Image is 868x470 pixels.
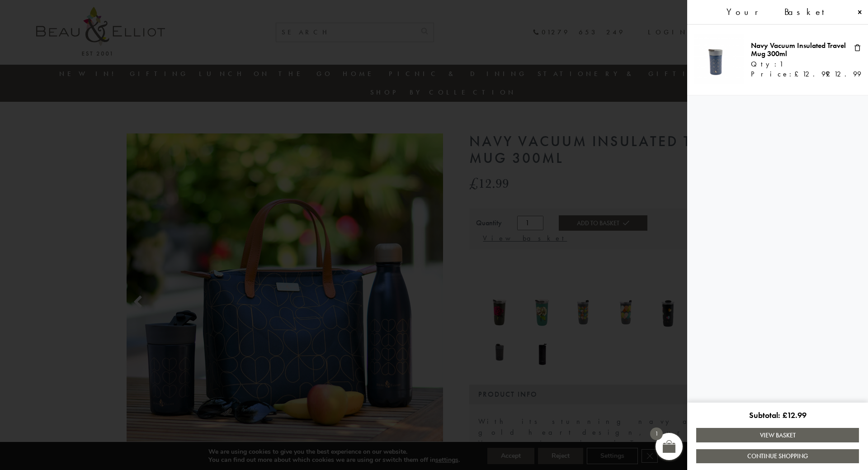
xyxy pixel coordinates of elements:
span: Your Basket [726,7,832,17]
span: Subtotal [749,410,783,420]
bdi: 12.99 [783,410,807,420]
div: Price: [751,70,848,78]
bdi: 12.99 [794,69,830,79]
a: Navy Vacuum Insulated Travel Mug 300ml [751,41,846,58]
div: Qty: [751,60,848,70]
span: £ [794,69,802,79]
a: View Basket [696,428,859,442]
span: 1 [779,60,783,68]
bdi: 12.99 [826,69,861,79]
a: Continue Shopping [696,449,859,463]
img: Navy Vacuum Insulated Travel Mug 300ml [694,34,744,84]
span: £ [826,69,834,79]
span: 1 [650,427,663,440]
span: £ [783,410,787,420]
